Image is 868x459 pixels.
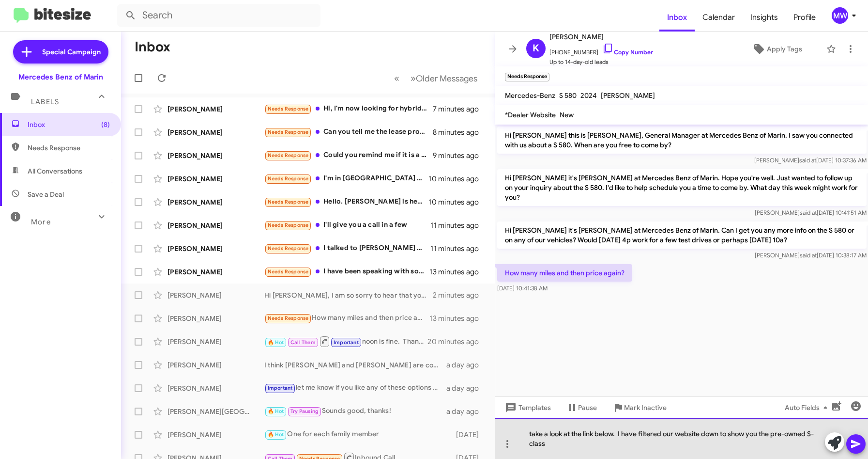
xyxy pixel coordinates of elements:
span: Important [334,339,359,346]
div: let me know if you like any of these options and I'm happy to personally work with you. [264,382,446,394]
span: Mark Inactive [624,399,667,416]
span: Older Messages [416,73,477,84]
div: I'm in [GEOGRAPHIC_DATA] , could we talk on the phone ? [264,173,429,184]
div: [PERSON_NAME] [168,360,264,370]
span: (8) [101,120,110,129]
button: Pause [559,399,605,416]
a: Calendar [695,3,743,32]
div: [PERSON_NAME][GEOGRAPHIC_DATA] [168,407,264,416]
span: All Conversations [28,166,82,176]
div: 11 minutes ago [430,221,487,230]
p: Hi [PERSON_NAME] this is [PERSON_NAME], General Manager at Mercedes Benz of Marin. I saw you conn... [497,127,867,154]
span: Important [268,385,293,391]
span: [PHONE_NUMBER] [549,43,653,57]
button: Apply Tags [731,40,822,58]
span: [DATE] 10:41:38 AM [497,285,548,292]
div: a day ago [446,360,487,370]
button: Mark Inactive [605,399,674,416]
h1: Inbox [135,39,170,55]
div: 13 minutes ago [429,314,487,323]
span: Special Campaign [42,47,101,57]
span: K [533,41,539,56]
div: [PERSON_NAME] [168,221,264,230]
span: [PERSON_NAME] [549,31,653,43]
span: Save a Deal [28,190,64,199]
div: Hi, I'm now looking for hybrid cars [264,103,433,114]
span: Needs Response [268,315,309,321]
span: Mercedes-Benz [505,91,555,100]
span: Pause [578,399,597,416]
span: S 580 [559,91,577,100]
div: [PERSON_NAME] [168,127,264,137]
span: said at [799,157,816,164]
div: 7 minutes ago [433,104,487,114]
div: Hello. [PERSON_NAME] is helping me right now. Thanks for contacting me. [264,196,429,207]
span: Needs Response [268,175,309,182]
span: Auto Fields [785,399,831,416]
div: Could you remind me if it is a V6 or V8? [264,150,433,161]
div: [PERSON_NAME] [168,244,264,253]
small: Needs Response [505,73,549,81]
div: I talked to [PERSON_NAME] and we could not Agree on a price on the Maybach I have trades that I n... [264,243,430,254]
div: Mercedes Benz of Marin [18,72,103,82]
div: [PERSON_NAME] [168,290,264,300]
div: 20 minutes ago [429,337,487,347]
a: Insights [743,3,786,32]
div: MW [832,7,848,24]
div: Can you tell me the lease process for GLE hybrid [264,127,433,138]
button: Auto Fields [777,399,839,416]
a: Special Campaign [13,40,108,63]
button: Next [405,68,483,88]
span: *Dealer Website [505,111,556,119]
span: [PERSON_NAME] [DATE] 10:41:51 AM [754,209,866,216]
button: Previous [388,68,405,88]
span: Needs Response [268,152,309,158]
a: Profile [786,3,823,32]
div: 10 minutes ago [429,174,487,184]
span: Labels [31,97,59,106]
span: » [411,72,416,84]
div: noon is fine. Thanks [264,335,429,348]
span: [PERSON_NAME] [601,91,655,100]
span: Needs Response [28,143,110,153]
div: I think [PERSON_NAME] and [PERSON_NAME] are confused about what car you want numbers on. Do you w... [264,360,446,370]
span: 🔥 Hot [268,431,284,438]
span: Up to 14-day-old leads [549,57,653,67]
p: How many miles and then price again? [497,264,632,282]
div: 10 minutes ago [429,197,487,207]
span: said at [799,209,816,216]
div: [PERSON_NAME] [168,314,264,323]
div: [PERSON_NAME] [168,430,264,440]
span: New [560,111,574,119]
span: [PERSON_NAME] [DATE] 10:38:17 AM [754,252,866,259]
span: « [394,72,399,84]
span: Needs Response [268,222,309,228]
div: [PERSON_NAME] [168,197,264,207]
span: Templates [503,399,551,416]
div: One for each family member [264,429,453,440]
div: [PERSON_NAME] [168,151,264,160]
div: a day ago [446,407,487,416]
span: Inbox [28,120,110,129]
input: Search [117,4,320,27]
div: [DATE] [453,430,487,440]
span: [PERSON_NAME] [DATE] 10:37:36 AM [754,157,866,164]
span: 🔥 Hot [268,339,284,346]
span: Apply Tags [767,40,802,58]
div: Hi [PERSON_NAME], I am so sorry to hear that your experience was not on par and frankly, below ou... [264,290,433,300]
a: Copy Number [602,48,653,56]
span: More [31,218,51,226]
span: Try Pausing [290,408,319,414]
nav: Page navigation example [389,68,483,88]
div: 2 minutes ago [433,290,487,300]
div: a day ago [446,383,487,393]
div: How many miles and then price again? [264,313,429,324]
div: I have been speaking with someone about it. We have already looked at it [DATE]. The ck engine li... [264,266,429,277]
a: Inbox [659,3,695,32]
span: Needs Response [268,269,309,275]
span: Call Them [290,339,316,346]
div: [PERSON_NAME] [168,174,264,184]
